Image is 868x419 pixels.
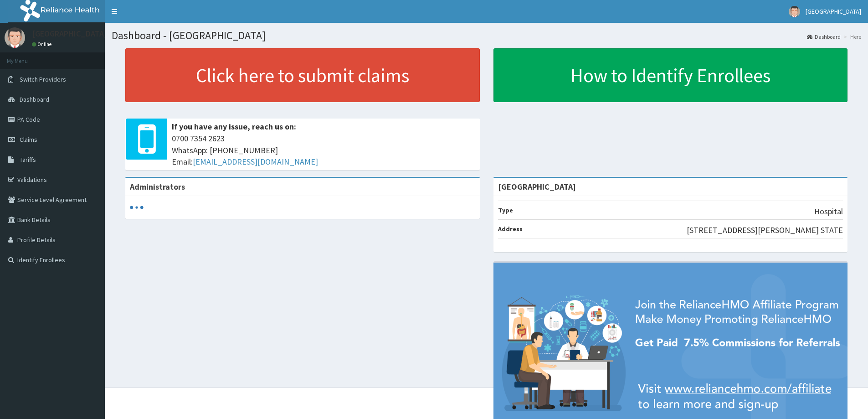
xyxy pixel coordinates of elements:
[493,48,848,102] a: How to Identify Enrollees
[112,30,861,41] h1: Dashboard - [GEOGRAPHIC_DATA]
[5,27,25,48] img: User Image
[498,181,576,192] strong: [GEOGRAPHIC_DATA]
[20,135,37,144] span: Claims
[687,224,843,236] p: [STREET_ADDRESS][PERSON_NAME] STATE
[806,7,861,16] span: [GEOGRAPHIC_DATA]
[32,30,107,38] p: [GEOGRAPHIC_DATA]
[172,121,296,132] b: If you have any issue, reach us on:
[807,33,841,41] a: Dashboard
[789,6,800,17] img: User Image
[814,206,843,217] p: Hospital
[20,95,49,103] span: Dashboard
[498,206,513,214] b: Type
[20,75,66,83] span: Switch Providers
[32,41,54,47] a: Online
[20,155,36,164] span: Tariffs
[130,181,185,192] b: Administrators
[842,33,861,41] li: Here
[172,133,475,168] span: 0700 7354 2623 WhatsApp: [PHONE_NUMBER] Email:
[130,201,144,214] svg: audio-loading
[193,156,318,167] a: [EMAIL_ADDRESS][DOMAIN_NAME]
[498,225,523,233] b: Address
[125,48,480,102] a: Click here to submit claims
